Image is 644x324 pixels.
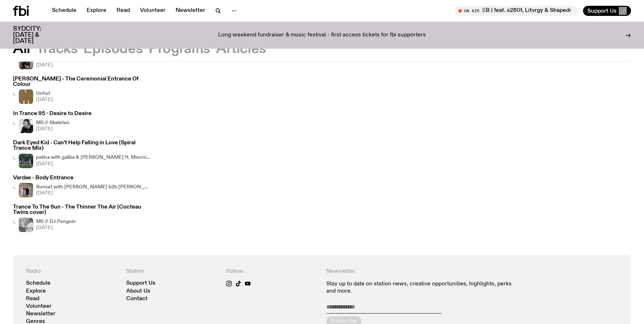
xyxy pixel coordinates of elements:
[13,140,151,168] a: Dark Eyed Kid - Can't Help Falling in Love (Spiral Trance Mix)patina with galiba & [PERSON_NAME] ...
[13,111,92,133] a: In Trance 95 - Desire to DesireM5 // Skeleten[DATE]
[112,6,134,16] a: Read
[218,32,426,39] p: Long weekend fundraiser & music festival - first access tickets for fbi supporters
[171,6,209,16] a: Newsletter
[13,175,151,197] a: Vardae - Body EntranceSunset with [PERSON_NAME] b2b [PERSON_NAME][DATE]
[36,155,151,160] h4: patina with galiba & [PERSON_NAME] ft. Miscmeg
[36,121,70,125] h4: M5 // Skeleten
[13,76,151,87] h3: [PERSON_NAME] - The Ceremonial Entrance Of Colour
[126,296,147,302] a: Contact
[36,185,151,189] h4: Sunset with [PERSON_NAME] b2b [PERSON_NAME]
[36,43,78,56] button: Tracks
[326,268,518,275] h4: Newsletter
[126,281,155,286] a: Support Us
[36,127,70,131] span: [DATE]
[226,268,318,275] h4: Follow
[149,43,210,56] button: Programs
[326,281,518,294] p: Stay up to date on station news, creative opportunities, highlights, perks and more.
[126,289,150,294] a: About Us
[83,43,143,56] button: Episodes
[13,205,151,232] a: Trance To The Sun - The Thinner The Air (Cocteau Twins cover)M5 // DJ Penguin[DATE]
[26,289,46,294] a: Explore
[26,296,39,302] a: Read
[26,268,118,275] h4: Radio
[36,191,151,196] span: [DATE]
[13,175,151,181] h3: Vardae - Body Entrance
[587,8,617,14] span: Support Us
[36,219,76,224] h4: M5 // DJ Penguin
[13,205,151,215] h3: Trance To The Sun - The Thinner The Air (Cocteau Twins cover)
[126,268,218,275] h4: Station
[13,76,151,104] a: [PERSON_NAME] - The Ceremonial Entrance Of ColourUnfurl[DATE]
[36,226,76,230] span: [DATE]
[13,26,59,44] h3: SYDCITY: [DATE] & [DATE]
[36,97,53,102] span: [DATE]
[583,6,631,16] button: Support Us
[36,162,151,166] span: [DATE]
[455,6,577,16] button: On AirMITHRIL X DEEP WEB | feat. s280f, Litvrgy & Shapednoise [PT. 2]
[136,6,170,16] a: Volunteer
[26,311,56,317] a: Newsletter
[13,140,151,151] h3: Dark Eyed Kid - Can't Help Falling in Love (Spiral Trance Mix)
[36,63,61,67] span: [DATE]
[13,43,30,56] button: All
[26,281,50,286] a: Schedule
[13,111,92,117] h3: In Trance 95 - Desire to Desire
[216,43,266,56] button: Articles
[26,304,52,309] a: Volunteer
[48,6,81,16] a: Schedule
[36,91,53,96] h4: Unfurl
[82,6,111,16] a: Explore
